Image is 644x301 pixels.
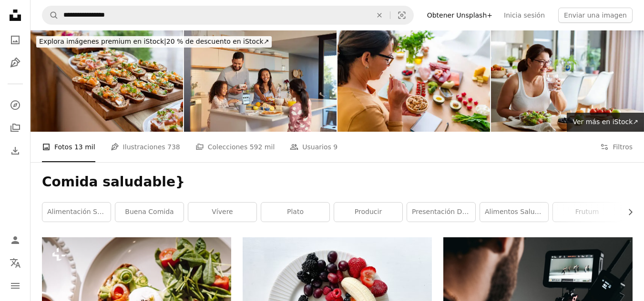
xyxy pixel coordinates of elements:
button: Menú [6,276,25,295]
a: vívere [188,203,256,222]
a: Ilustraciones 738 [111,132,180,162]
button: Filtros [600,132,633,162]
button: Idioma [6,253,25,272]
a: Ilustraciones [6,53,25,72]
form: Encuentra imágenes en todo el sitio [42,6,414,25]
a: Inicio — Unsplash [6,6,25,27]
img: Feliz familia multiétnica disfrutando de un desayuno saludable [184,30,337,132]
button: Borrar [369,6,390,24]
a: Obtener Unsplash+ [421,8,498,23]
img: Alimentación y dietas saludables: mujeres que planean una dieta saludable baja en carbohidratos [337,30,490,132]
span: Explora imágenes premium en iStock | [39,38,166,45]
button: Buscar en Unsplash [42,6,59,24]
a: Ver más en iStock↗ [567,113,644,132]
img: Variedad de bruschetta con pan de masa madre saludable [31,30,183,132]
div: 20 % de descuento en iStock ↗ [36,36,272,48]
a: Colecciones 592 mil [195,132,275,162]
button: Búsqueda visual [390,6,413,24]
a: Explorar [6,96,25,115]
a: plato [261,203,329,222]
a: Iniciar sesión / Registrarse [6,231,25,250]
span: Ver más en iStock ↗ [572,118,638,126]
a: Alimentación saludable [42,203,111,222]
a: Fotos [6,30,25,49]
a: producir [334,203,402,222]
h1: Comida saludable} [42,174,633,191]
img: Concepto de alimentación saludable. Mujer bebe agua mientras tiene una comida saludable de ensala... [491,30,644,132]
button: desplazar lista a la derecha [622,203,633,222]
a: Buena comida [115,203,184,222]
span: 592 mil [250,142,275,152]
a: presentación de comida [407,203,475,222]
a: Explora imágenes premium en iStock|20 % de descuento en iStock↗ [31,30,277,53]
a: Colecciones [6,118,25,137]
span: 9 [333,142,337,152]
span: 738 [167,142,180,152]
a: frutum [553,203,621,222]
a: Inicia sesión [498,8,551,23]
a: Alimentos saludable [480,203,548,222]
a: Historial de descargas [6,141,25,160]
a: Usuarios 9 [290,132,337,162]
button: Enviar una imagen [558,8,633,23]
